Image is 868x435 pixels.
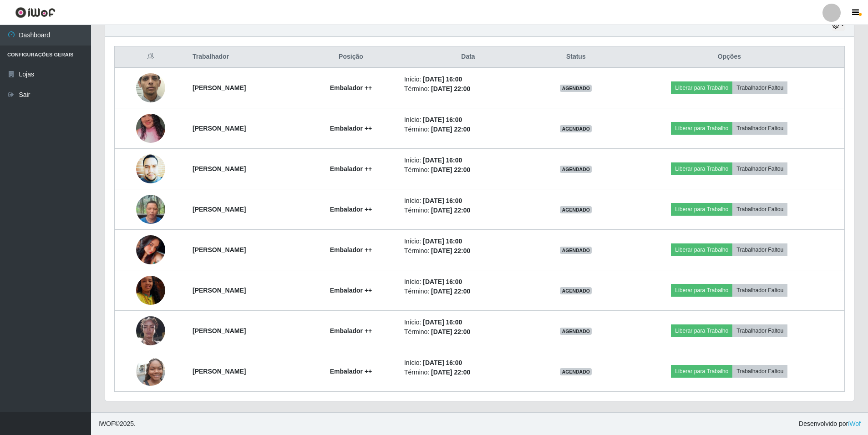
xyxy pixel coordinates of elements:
[98,420,115,427] span: IWOF
[423,76,462,83] time: [DATE] 16:00
[136,345,165,397] img: 1758586466708.jpeg
[560,166,592,173] span: AGENDADO
[732,162,787,175] button: Trabalhador Faltou
[330,125,372,132] strong: Embalador ++
[15,7,56,18] img: CoreUI Logo
[404,156,532,165] li: Início:
[423,319,462,326] time: [DATE] 16:00
[423,197,462,204] time: [DATE] 16:00
[330,165,372,172] strong: Embalador ++
[560,85,592,92] span: AGENDADO
[404,318,532,327] li: Início:
[330,368,372,375] strong: Embalador ++
[423,157,462,164] time: [DATE] 16:00
[330,84,372,91] strong: Embalador ++
[193,368,246,375] strong: [PERSON_NAME]
[799,419,861,429] span: Desenvolvido por
[538,46,614,68] th: Status
[732,284,787,297] button: Trabalhador Faltou
[431,85,470,92] time: [DATE] 22:00
[399,46,538,68] th: Data
[423,238,462,245] time: [DATE] 16:00
[136,264,165,316] img: 1756480281541.jpeg
[671,284,732,297] button: Liberar para Trabalho
[193,84,246,91] strong: [PERSON_NAME]
[136,235,165,264] img: 1755202513663.jpeg
[732,243,787,256] button: Trabalhador Faltou
[404,165,532,175] li: Término:
[671,81,732,94] button: Liberar para Trabalho
[671,324,732,337] button: Liberar para Trabalho
[560,287,592,294] span: AGENDADO
[187,46,303,68] th: Trabalhador
[136,305,165,357] img: 1758551012559.jpeg
[404,368,532,377] li: Término:
[136,154,165,183] img: 1749767950636.jpeg
[560,206,592,213] span: AGENDADO
[732,203,787,216] button: Trabalhador Faltou
[671,122,732,135] button: Liberar para Trabalho
[560,125,592,132] span: AGENDADO
[404,327,532,337] li: Término:
[431,369,470,376] time: [DATE] 22:00
[671,365,732,378] button: Liberar para Trabalho
[193,327,246,334] strong: [PERSON_NAME]
[560,368,592,375] span: AGENDADO
[404,358,532,368] li: Início:
[404,287,532,296] li: Término:
[330,327,372,334] strong: Embalador ++
[404,196,532,206] li: Início:
[732,324,787,337] button: Trabalhador Faltou
[136,190,165,228] img: 1755021069017.jpeg
[404,246,532,256] li: Término:
[423,359,462,366] time: [DATE] 16:00
[732,122,787,135] button: Trabalhador Faltou
[404,115,532,125] li: Início:
[431,328,470,335] time: [DATE] 22:00
[671,203,732,216] button: Liberar para Trabalho
[671,162,732,175] button: Liberar para Trabalho
[431,207,470,214] time: [DATE] 22:00
[404,125,532,134] li: Término:
[404,75,532,84] li: Início:
[423,278,462,285] time: [DATE] 16:00
[431,126,470,133] time: [DATE] 22:00
[330,246,372,253] strong: Embalador ++
[404,237,532,246] li: Início:
[732,81,787,94] button: Trabalhador Faltou
[431,247,470,254] time: [DATE] 22:00
[431,166,470,173] time: [DATE] 22:00
[303,46,399,68] th: Posição
[732,365,787,378] button: Trabalhador Faltou
[330,206,372,213] strong: Embalador ++
[560,328,592,335] span: AGENDADO
[136,102,165,154] img: 1748546544692.jpeg
[193,165,246,172] strong: [PERSON_NAME]
[193,125,246,132] strong: [PERSON_NAME]
[404,277,532,287] li: Início:
[848,420,861,427] a: iWof
[193,206,246,213] strong: [PERSON_NAME]
[404,206,532,215] li: Término:
[193,287,246,294] strong: [PERSON_NAME]
[136,56,165,120] img: 1747894818332.jpeg
[671,243,732,256] button: Liberar para Trabalho
[193,246,246,253] strong: [PERSON_NAME]
[98,419,136,429] span: © 2025 .
[404,84,532,94] li: Término:
[431,288,470,295] time: [DATE] 22:00
[614,46,845,68] th: Opções
[560,247,592,254] span: AGENDADO
[423,116,462,123] time: [DATE] 16:00
[330,287,372,294] strong: Embalador ++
